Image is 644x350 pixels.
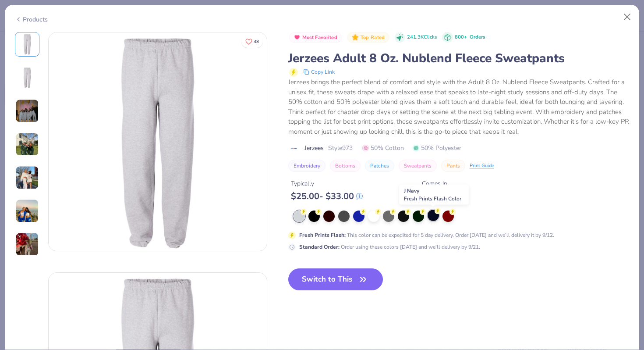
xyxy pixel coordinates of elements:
span: 48 [254,39,259,44]
span: Top Rated [361,35,385,40]
div: $ 25.00 - $ 33.00 [291,191,363,202]
div: J Navy [399,185,469,205]
strong: Standard Order : [299,243,340,250]
span: 50% Polyester [413,143,461,153]
button: Embroidery [288,160,326,172]
img: brand logo [288,145,300,152]
div: This color can be expedited for 5 day delivery. Order [DATE] and we’ll delivery it by 9/12. [299,231,554,239]
button: Badge Button [347,32,389,43]
img: Front [17,34,38,55]
img: User generated content [15,232,39,256]
button: Switch to This [288,268,383,290]
img: User generated content [15,166,39,189]
div: Comes In [422,179,452,188]
div: Jerzees brings the perfect blend of comfort and style with the Adult 8 Oz. Nublend Fleece Sweatpa... [288,77,630,136]
img: User generated content [15,99,39,123]
button: Patches [365,160,394,172]
button: copy to clipboard [301,67,337,77]
span: Fresh Prints Flash Color [404,195,461,202]
img: Most Favorited sort [294,34,301,41]
button: Bottoms [330,160,361,172]
span: Jerzees [304,143,324,153]
span: Style 973 [328,143,353,153]
img: User generated content [15,199,39,223]
div: Jerzees Adult 8 Oz. Nublend Fleece Sweatpants [288,50,630,67]
div: Print Guide [470,162,494,170]
img: Front [49,32,267,251]
span: 241.3K Clicks [407,34,437,41]
img: Back [17,67,38,88]
button: Like [241,35,263,48]
button: Pants [441,160,465,172]
button: Sweatpants [399,160,437,172]
img: User generated content [15,132,39,156]
div: Order using these colors [DATE] and we’ll delivery by 9/21. [299,243,480,251]
span: Most Favorited [302,35,337,40]
span: 50% Cotton [362,143,404,153]
span: Orders [470,34,485,40]
div: Typically [291,179,363,188]
button: Close [619,9,636,25]
div: 800+ [455,34,485,41]
strong: Fresh Prints Flash : [299,232,346,239]
div: Products [15,15,48,24]
img: Top Rated sort [352,34,359,41]
button: Badge Button [289,32,342,43]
